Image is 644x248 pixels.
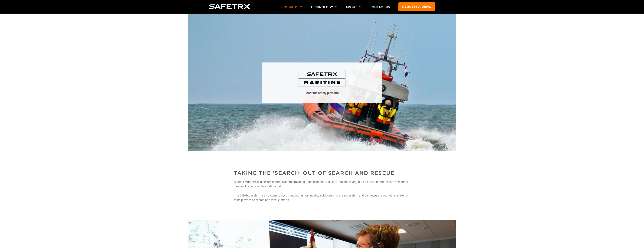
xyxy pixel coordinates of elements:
img: Arrow down [359,6,361,7]
img: Hero SafeTrx [188,14,456,151]
a: Request a demo [398,2,435,11]
a: Contact Us [369,5,390,9]
img: Arrow down [335,6,337,7]
img: Safetrx Maritime logo [299,70,346,87]
img: Arrow down [300,6,302,7]
p: About [345,5,361,14]
img: Logo SafeTrx [209,4,250,9]
p: Products [280,5,302,14]
h2: Taking the ‘search’ out of Search and Rescue [234,169,410,177]
p: SafeTrx Maritime is a secure control system providing unprecedented visibility into life-saving d... [234,180,410,202]
p: Technology [311,5,337,14]
h1: Maritime safety platform [306,91,339,95]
